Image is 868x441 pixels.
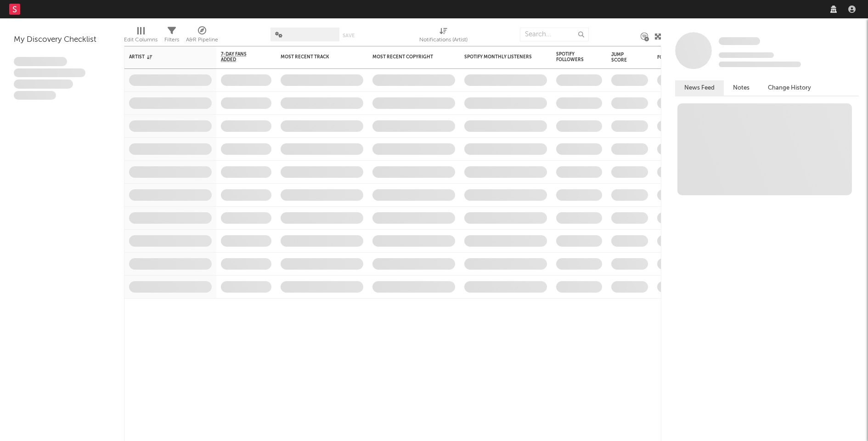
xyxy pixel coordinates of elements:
div: Filters [164,23,179,50]
button: News Feed [675,80,724,96]
button: Save [343,33,355,38]
span: 7-Day Fans Added [221,51,258,62]
span: Aliquam viverra [14,91,56,100]
div: Artist [129,54,198,60]
span: Tracking Since: [DATE] [719,52,774,58]
div: Edit Columns [124,23,158,50]
div: Jump Score [611,52,634,63]
div: Most Recent Track [281,54,349,60]
span: Integer aliquet in purus et [14,68,85,78]
div: Spotify Followers [556,51,588,62]
div: Notifications (Artist) [419,23,468,50]
span: Lorem ipsum dolor [14,57,67,66]
div: Filters [164,34,179,45]
span: Praesent ac interdum [14,79,73,89]
div: Notifications (Artist) [419,34,468,45]
span: 0 fans last week [719,62,801,67]
div: Folders [657,55,726,60]
button: Notes [724,80,759,96]
div: A&R Pipeline [186,23,218,50]
div: A&R Pipeline [186,34,218,45]
div: Edit Columns [124,34,158,45]
div: Most Recent Copyright [372,54,441,60]
input: Search... [520,28,589,41]
div: My Discovery Checklist [14,34,110,45]
a: Some Artist [719,37,760,46]
span: Some Artist [719,37,760,45]
div: Spotify Monthly Listeners [464,54,533,60]
button: Change History [759,80,820,96]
